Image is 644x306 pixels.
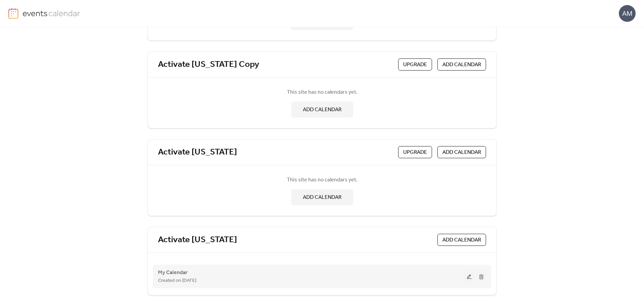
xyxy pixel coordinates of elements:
[291,101,353,118] button: ADD CALENDAR
[442,61,481,69] span: ADD CALENDAR
[158,269,187,277] span: My Calendar
[158,147,237,158] a: Activate [US_STATE]
[442,236,481,244] span: ADD CALENDAR
[8,8,18,19] img: logo
[158,277,196,285] span: Created on [DATE]
[398,58,432,71] button: Upgrade
[437,58,486,71] button: ADD CALENDAR
[287,88,358,96] span: This site has no calendars yet.
[158,234,237,246] a: Activate [US_STATE]
[437,146,486,158] button: ADD CALENDAR
[303,193,341,202] span: ADD CALENDAR
[158,59,259,70] a: Activate [US_STATE] Copy
[398,146,432,158] button: Upgrade
[437,234,486,246] button: ADD CALENDAR
[291,189,353,205] button: ADD CALENDAR
[303,106,341,114] span: ADD CALENDAR
[287,176,358,184] span: This site has no calendars yet.
[442,148,481,157] span: ADD CALENDAR
[403,61,427,69] span: Upgrade
[158,271,187,274] a: My Calendar
[22,8,80,18] img: logo-type
[619,5,636,22] div: AM
[403,148,427,157] span: Upgrade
